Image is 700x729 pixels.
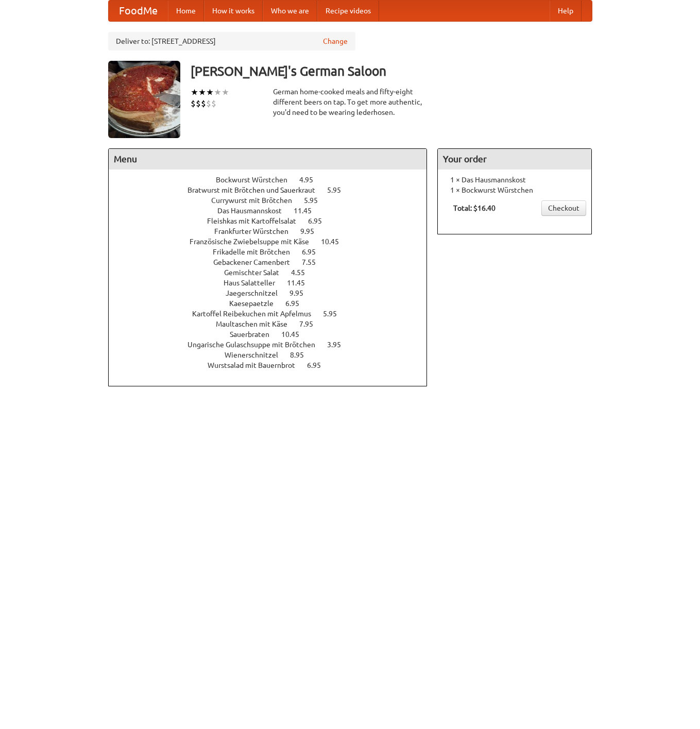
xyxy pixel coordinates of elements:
a: Jaegerschnitzel 9.95 [226,289,322,297]
div: German home-cooked meals and fifty-eight different beers on tap. To get more authentic, you'd nee... [273,87,428,117]
li: ★ [206,87,214,98]
span: Wurstsalad mit Bauernbrot [208,361,305,369]
span: 9.95 [300,227,325,235]
a: Maultaschen mit Käse 7.95 [216,320,332,328]
li: ★ [198,87,206,98]
a: FoodMe [109,1,168,21]
span: 5.95 [323,310,347,318]
a: Change [323,36,348,46]
a: Checkout [541,200,586,216]
a: Frankfurter Würstchen 9.95 [214,227,333,235]
li: $ [201,98,206,109]
span: Bockwurst Würstchen [216,176,298,184]
span: Kaesepaetzle [229,299,284,308]
a: Gemischter Salat 4.55 [224,268,324,277]
a: Home [168,1,204,21]
li: 1 × Bockwurst Würstchen [443,185,586,195]
li: $ [211,98,216,109]
a: Wurstsalad mit Bauernbrot 6.95 [208,361,340,369]
span: Das Hausmannskost [217,207,292,215]
li: 1 × Das Hausmannskost [443,175,586,185]
span: Französische Zwiebelsuppe mit Käse [190,238,319,246]
a: Sauerbraten 10.45 [230,330,318,338]
span: Gebackener Camenbert [213,258,300,266]
a: Recipe videos [317,1,379,21]
span: 7.55 [302,258,326,266]
span: 5.95 [327,186,351,194]
span: 10.45 [281,330,310,338]
a: Gebackener Camenbert 7.55 [213,258,335,266]
span: 8.95 [290,351,314,359]
a: Fleishkas mit Kartoffelsalat 6.95 [207,217,341,225]
a: Bratwurst mit Brötchen und Sauerkraut 5.95 [187,186,360,194]
li: $ [196,98,201,109]
span: Jaegerschnitzel [226,289,288,297]
a: Help [550,1,582,21]
span: Maultaschen mit Käse [216,320,298,328]
li: $ [206,98,211,109]
span: Kartoffel Reibekuchen mit Apfelmus [192,310,321,318]
a: Currywurst mit Brötchen 5.95 [211,196,337,205]
span: 6.95 [307,361,331,369]
span: 10.45 [321,238,349,246]
a: Haus Salatteller 11.45 [224,279,324,287]
span: 7.95 [299,320,323,328]
img: angular.jpg [108,61,180,138]
span: 11.45 [294,207,322,215]
span: 6.95 [308,217,332,225]
span: 6.95 [302,248,326,256]
span: Frikadelle mit Brötchen [213,248,300,256]
span: Fleishkas mit Kartoffelsalat [207,217,306,225]
span: Frankfurter Würstchen [214,227,299,235]
span: Bratwurst mit Brötchen und Sauerkraut [187,186,326,194]
div: Deliver to: [STREET_ADDRESS] [108,32,355,50]
span: 11.45 [287,279,315,287]
span: Sauerbraten [230,330,280,338]
a: Kartoffel Reibekuchen mit Apfelmus 5.95 [192,310,356,318]
a: Frikadelle mit Brötchen 6.95 [213,248,335,256]
span: Ungarische Gulaschsuppe mit Brötchen [187,341,326,349]
li: ★ [214,87,221,98]
a: How it works [204,1,263,21]
a: Wienerschnitzel 8.95 [225,351,323,359]
li: $ [191,98,196,109]
a: Who we are [263,1,317,21]
li: ★ [221,87,229,98]
span: 4.55 [291,268,315,277]
span: 4.95 [299,176,323,184]
a: Kaesepaetzle 6.95 [229,299,318,308]
span: 6.95 [285,299,310,308]
a: Französische Zwiebelsuppe mit Käse 10.45 [190,238,358,246]
span: 3.95 [327,341,351,349]
a: Ungarische Gulaschsuppe mit Brötchen 3.95 [187,341,360,349]
span: 9.95 [289,289,314,297]
a: Das Hausmannskost 11.45 [217,207,331,215]
span: Haus Salatteller [224,279,285,287]
h3: [PERSON_NAME]'s German Saloon [191,61,592,81]
span: Currywurst mit Brötchen [211,196,302,205]
span: 5.95 [304,196,328,205]
b: Total: $16.40 [453,204,496,212]
span: Gemischter Salat [224,268,289,277]
h4: Your order [438,149,591,169]
span: Wienerschnitzel [225,351,288,359]
a: Bockwurst Würstchen 4.95 [216,176,332,184]
h4: Menu [109,149,427,169]
li: ★ [191,87,198,98]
